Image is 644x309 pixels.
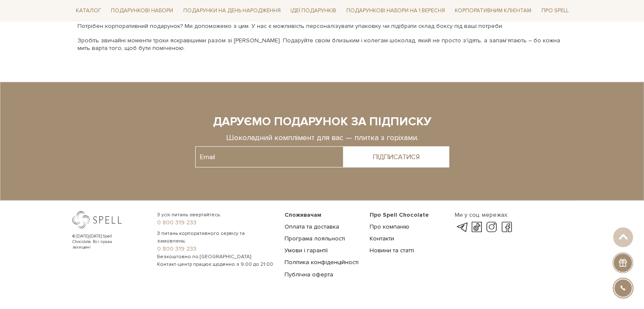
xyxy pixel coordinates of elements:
[285,235,345,242] a: Програма лояльності
[77,37,567,52] p: Зробіть звичайні моменти трохи яскравішими разом зі [PERSON_NAME]. Подаруйте своїм близьким і кол...
[370,247,414,254] a: Новини та статті
[180,4,284,17] a: Подарунки на День народження
[370,223,409,230] a: Про компанію
[285,271,333,278] a: Публічна оферта
[287,4,340,17] a: Ідеї подарунків
[370,211,429,218] span: Про Spell Chocolate
[538,4,572,17] a: Про Spell
[285,259,359,266] a: Політика конфіденційності
[72,234,130,250] div: © [DATE]-[DATE] Spell Chocolate. Всі права захищені
[77,22,567,30] p: Потрібен корпоративний подарунок? Ми допоможемо з цим. У нас є можливість персоналізувати упаковк...
[451,3,535,18] a: Корпоративним клієнтам
[157,253,274,261] span: Безкоштовно по [GEOGRAPHIC_DATA]
[484,222,499,232] a: instagram
[72,4,105,17] a: Каталог
[470,222,484,232] a: tik-tok
[285,211,321,218] span: Споживачам
[108,4,177,17] a: Подарункові набори
[157,261,274,268] span: Контакт-центр працює щоденно з 9:00 до 21:00
[454,211,514,219] div: Ми у соц. мережах:
[157,211,274,219] span: З усіх питань звертайтесь:
[370,235,394,242] a: Контакти
[157,219,274,226] a: 0 800 319 233
[454,222,469,232] a: telegram
[285,247,328,254] a: Умови і гарантії
[285,223,339,230] a: Оплата та доставка
[343,3,448,18] a: Подарункові набори на 1 Вересня
[157,230,274,245] span: З питань корпоративного сервісу та замовлень:
[157,245,274,253] a: 0 800 319 233
[500,222,514,232] a: facebook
